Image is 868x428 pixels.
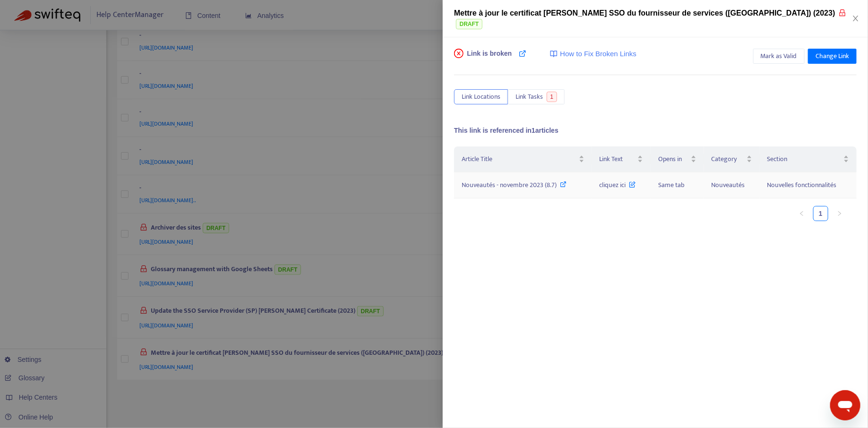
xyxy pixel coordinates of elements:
li: 1 [813,206,828,221]
button: left [794,206,809,221]
span: cliquez ici [600,180,636,190]
span: Mettre à jour le certificat [PERSON_NAME] SSO du fournisseur de services ([GEOGRAPHIC_DATA]) (2023) [454,9,835,17]
button: Link Tasks1 [508,89,565,104]
span: Section [767,154,842,164]
button: Mark as Valid [753,49,805,64]
span: Mark as Valid [761,51,797,61]
th: Link Text [592,146,651,172]
span: Link Text [600,154,636,164]
span: Link is broken [467,49,512,68]
span: close [852,15,859,22]
img: image-link [550,50,558,58]
span: 1 [547,92,558,102]
button: Link Locations [454,89,508,104]
span: lock [839,9,846,17]
li: Previous Page [794,206,809,221]
th: Opens in [651,146,704,172]
span: close-circle [454,49,464,58]
span: left [799,211,805,216]
span: Nouveautés - novembre 2023 (8.7) [462,180,557,190]
span: Nouveautés [712,180,745,190]
button: Change Link [808,49,857,64]
span: Category [712,154,745,164]
button: right [832,206,847,221]
span: This link is referenced in 1 articles [454,127,559,134]
button: Close [849,14,862,23]
span: Change Link [816,51,849,61]
a: 1 [814,206,828,221]
span: DRAFT [456,19,483,29]
span: Same tab [658,180,685,190]
iframe: Button to launch messaging window [830,390,860,420]
span: Link Locations [462,92,500,102]
th: Article Title [454,146,592,172]
span: Nouvelles fonctionnalités [767,180,837,190]
th: Category [704,146,760,172]
span: Link Tasks [516,92,543,102]
span: How to Fix Broken Links [560,49,636,60]
a: How to Fix Broken Links [550,49,636,60]
li: Next Page [832,206,847,221]
th: Section [760,146,857,172]
span: right [837,211,842,216]
span: Opens in [658,154,688,164]
span: Article Title [462,154,577,164]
